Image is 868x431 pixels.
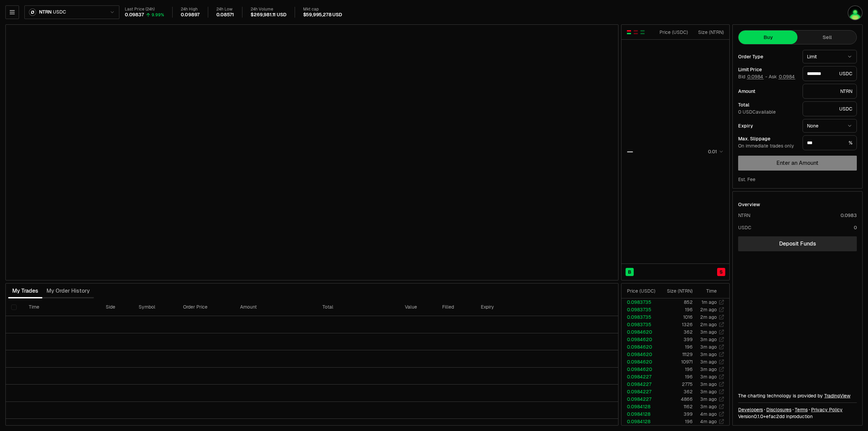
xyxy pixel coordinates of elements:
[622,388,659,395] td: 0.0984227
[475,298,550,316] th: Expiry
[622,313,659,321] td: 0.0983735
[178,298,235,316] th: Order Price
[778,74,795,79] button: 0.0984
[738,136,797,141] div: Max. Slippage
[738,123,797,128] div: Expiry
[659,351,693,358] td: 11129
[235,298,317,316] th: Amount
[719,269,723,275] span: S
[738,54,797,59] div: Order Type
[848,5,863,20] img: ndlss
[251,12,286,18] div: $269,981.11 USD
[659,418,693,425] td: 196
[11,305,17,310] button: Select all
[702,299,717,305] time: 1m ago
[622,403,659,410] td: 0.0984128
[659,388,693,395] td: 362
[700,321,717,328] time: 2m ago
[622,366,659,373] td: 0.0984620
[628,269,631,275] span: B
[622,321,659,328] td: 0.0983735
[795,406,808,413] a: Terms
[659,403,693,410] td: 1162
[659,380,693,388] td: 2775
[738,392,857,399] div: The charting technology is provided by
[700,344,717,350] time: 3m ago
[622,328,659,336] td: 0.0984620
[133,298,178,316] th: Symbol
[181,7,200,12] div: 24h High
[698,288,717,294] div: Time
[664,288,693,294] div: Size ( NTRN )
[824,393,850,399] a: TradingView
[738,236,857,251] a: Deposit Funds
[738,102,797,107] div: Total
[622,343,659,351] td: 0.0984620
[700,359,717,365] time: 3m ago
[622,373,659,380] td: 0.0984227
[622,306,659,313] td: 0.0983735
[437,298,475,316] th: Filled
[633,30,638,35] button: Show Sell Orders Only
[659,343,693,351] td: 196
[659,366,693,373] td: 196
[738,406,763,413] a: Developers
[303,7,342,12] div: Mkt cap
[797,31,856,44] button: Sell
[659,358,693,366] td: 10971
[303,12,342,18] div: $59,995,278 USD
[39,9,52,15] span: NTRN
[766,406,791,413] a: Disclosures
[803,84,857,99] div: NTRN
[738,31,797,44] button: Buy
[399,298,437,316] th: Value
[738,176,755,183] div: Est. Fee
[700,418,717,425] time: 4m ago
[700,381,717,387] time: 3m ago
[700,366,717,372] time: 3m ago
[622,380,659,388] td: 0.0984227
[622,418,659,425] td: 0.0984128
[747,74,764,79] button: 0.0984
[640,30,645,35] button: Show Buy Orders Only
[622,336,659,343] td: 0.0984620
[706,148,724,156] button: 0.01
[659,373,693,380] td: 196
[803,66,857,81] div: USDC
[42,284,94,298] button: My Order History
[622,351,659,358] td: 0.0984620
[738,89,797,94] div: Amount
[694,29,724,36] div: Size ( NTRN )
[738,109,776,115] span: 0 USDC available
[738,201,760,208] div: Overview
[700,307,717,313] time: 2m ago
[251,7,286,12] div: 24h Volume
[659,328,693,336] td: 362
[125,12,144,18] div: 0.09837
[700,336,717,342] time: 3m ago
[738,143,797,149] div: On immediate trades only
[803,50,857,63] button: Limit
[700,411,717,417] time: 4m ago
[622,358,659,366] td: 0.0984620
[811,406,843,413] a: Privacy Policy
[152,12,164,18] div: 9.99%
[216,12,234,18] div: 0.08571
[738,67,797,72] div: Limit Price
[29,8,36,16] img: ntrn.png
[700,329,717,335] time: 3m ago
[803,135,857,150] div: %
[622,298,659,306] td: 0.0983735
[700,404,717,410] time: 3m ago
[738,224,751,231] div: USDC
[181,12,200,18] div: 0.09897
[700,374,717,380] time: 3m ago
[622,410,659,418] td: 0.0984128
[738,74,767,80] span: Bid -
[627,288,658,294] div: Price ( USDC )
[841,212,857,219] div: 0.0983
[23,298,100,316] th: Time
[659,306,693,313] td: 196
[803,119,857,133] button: None
[700,389,717,395] time: 3m ago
